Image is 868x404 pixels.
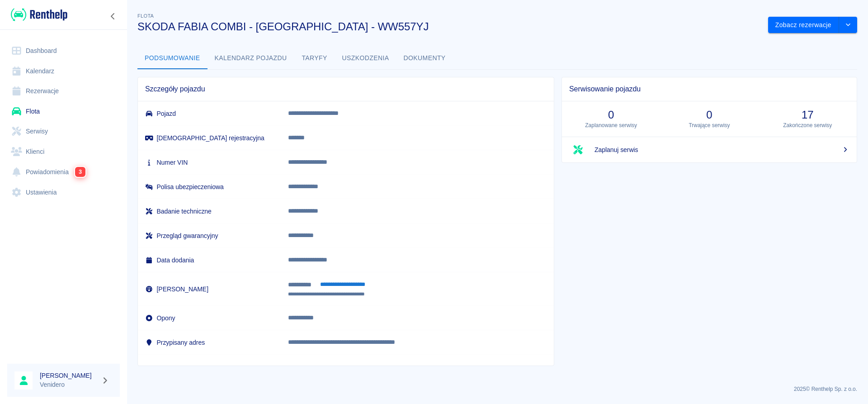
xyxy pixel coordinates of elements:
span: 3 [75,167,85,177]
span: Flota [137,13,154,19]
h6: Pojazd [145,109,274,118]
a: Renthelp logo [7,7,67,22]
p: Zaplanowane serwisy [569,121,653,129]
button: Dokumenty [396,48,453,69]
button: Uszkodzenia [335,48,396,69]
p: Zakończone serwisy [766,121,849,129]
a: Serwisy [7,121,120,142]
button: drop-down [839,17,857,33]
button: Kalendarz pojazdu [208,48,294,69]
p: Trwające serwisy [667,121,751,129]
h3: 0 [569,109,653,121]
span: Zaplanuj serwis [594,145,849,155]
h6: [PERSON_NAME] [145,285,274,294]
p: 2025 © Renthelp Sp. z o.o. [137,385,857,393]
span: Serwisowanie pojazdu [569,85,849,94]
a: Zaplanuj serwis [562,137,857,162]
h6: [PERSON_NAME] [40,371,98,380]
button: Taryfy [294,48,335,69]
h6: Opony [145,314,274,323]
a: Rezerwacje [7,81,120,101]
a: 0Trwające serwisy [660,101,758,137]
a: 0Zaplanowane serwisy [562,101,660,137]
h6: [DEMOGRAPHIC_DATA] rejestracyjna [145,133,274,143]
span: Szczegóły pojazdu [145,85,547,94]
a: Ustawienia [7,182,120,203]
button: Zobacz rezerwacje [768,17,839,33]
h6: Przegląd gwarancyjny [145,231,274,240]
a: Dashboard [7,41,120,61]
h6: Badanie techniczne [145,207,274,216]
a: Flota [7,101,120,122]
h6: Data dodania [145,256,274,265]
a: Kalendarz [7,61,120,81]
img: Renthelp logo [11,7,67,22]
a: Powiadomienia3 [7,162,120,182]
a: 17Zakończone serwisy [759,101,857,137]
h6: Numer VIN [145,158,274,167]
a: Klienci [7,142,120,162]
h3: 0 [667,109,751,121]
h6: Polisa ubezpieczeniowa [145,182,274,191]
h3: SKODA FABIA COMBI - [GEOGRAPHIC_DATA] - WW557YJ [137,20,761,33]
h6: Przypisany adres [145,338,274,347]
p: Venidero [40,380,98,390]
h3: 17 [766,109,849,121]
button: Zwiń nawigację [106,10,120,22]
button: Podsumowanie [137,48,208,69]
